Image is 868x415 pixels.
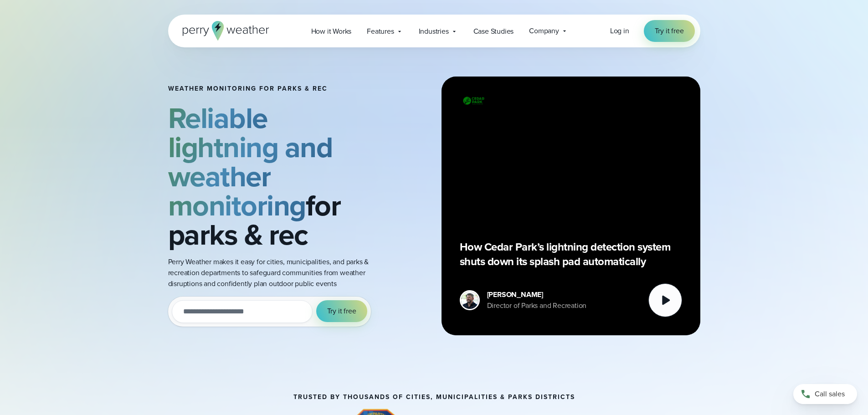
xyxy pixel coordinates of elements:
[461,292,478,309] img: Mike DeVito
[529,26,559,36] span: Company
[367,26,394,37] span: Features
[168,103,381,249] h2: for parks & rec
[793,384,857,404] a: Call sales
[303,22,360,41] a: How it Works
[168,256,381,289] p: Perry Weather makes it easy for cities, municipalities, and parks & recreation departments to saf...
[419,26,449,37] span: Industries
[311,26,352,37] span: How it Works
[168,97,333,227] strong: Reliable lightning and weather monitoring
[655,26,684,36] span: Try it free
[327,306,356,317] span: Try it free
[460,95,487,107] img: City of Cedar Parks Logo
[316,300,367,322] button: Try it free
[487,289,587,300] div: [PERSON_NAME]
[293,394,575,401] h3: Trusted by thousands of cities, municipalities & parks districts
[487,300,587,311] div: Director of Parks and Recreation
[168,85,381,92] h1: Weather Monitoring for parks & rec
[460,240,682,269] p: How Cedar Park’s lightning detection system shuts down its splash pad automatically
[473,26,514,37] span: Case Studies
[466,22,522,41] a: Case Studies
[644,20,695,42] a: Try it free
[610,26,629,36] a: Log in
[815,389,845,400] span: Call sales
